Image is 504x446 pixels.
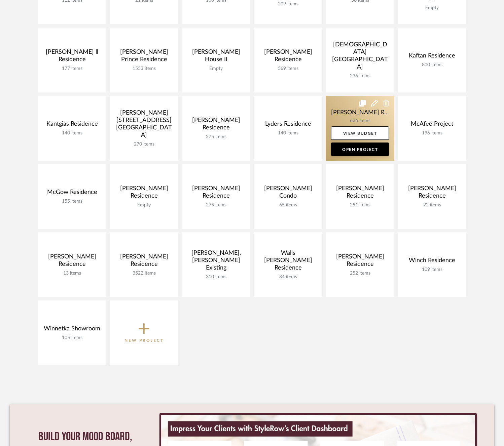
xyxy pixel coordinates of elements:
[259,120,317,130] div: Lyders Residence
[110,300,178,365] button: New Project
[403,185,461,202] div: [PERSON_NAME] Residence
[43,48,101,66] div: [PERSON_NAME] ll Residence
[43,271,101,276] div: 13 items
[187,249,245,274] div: [PERSON_NAME], [PERSON_NAME] Existing
[124,337,164,344] p: New Project
[115,253,173,271] div: [PERSON_NAME] Residence
[187,117,245,134] div: [PERSON_NAME] Residence
[259,48,317,66] div: [PERSON_NAME] Residence
[43,120,101,130] div: Kantgias Residence
[187,274,245,280] div: 310 items
[43,130,101,136] div: 140 items
[259,66,317,72] div: 569 items
[403,130,461,136] div: 196 items
[403,120,461,130] div: McAfee Project
[43,335,101,341] div: 105 items
[115,66,173,72] div: 1553 items
[115,202,173,208] div: Empty
[187,202,245,208] div: 275 items
[259,202,317,208] div: 65 items
[403,257,461,267] div: Winch Residence
[187,48,245,66] div: [PERSON_NAME] House II
[187,185,245,202] div: [PERSON_NAME] Residence
[331,41,389,73] div: [DEMOGRAPHIC_DATA] [GEOGRAPHIC_DATA]
[259,1,317,7] div: 209 items
[259,130,317,136] div: 140 items
[403,52,461,62] div: Kaftan Residence
[331,185,389,202] div: [PERSON_NAME] Residence
[43,199,101,204] div: 155 items
[403,62,461,68] div: 800 items
[43,253,101,271] div: [PERSON_NAME] Residence
[259,274,317,280] div: 84 items
[403,267,461,273] div: 109 items
[331,253,389,271] div: [PERSON_NAME] Residence
[259,185,317,202] div: [PERSON_NAME] Condo
[187,66,245,72] div: Empty
[115,141,173,147] div: 270 items
[403,5,461,11] div: Empty
[331,126,389,140] a: View Budget
[43,66,101,72] div: 177 items
[331,202,389,208] div: 251 items
[331,143,389,156] a: Open Project
[403,202,461,208] div: 22 items
[331,271,389,276] div: 252 items
[43,189,101,199] div: McGow Residence
[187,134,245,140] div: 275 items
[115,185,173,202] div: [PERSON_NAME] Residence
[259,249,317,274] div: Walls [PERSON_NAME] Residence
[115,271,173,276] div: 3522 items
[43,325,101,335] div: Winnetka Showroom
[115,48,173,66] div: [PERSON_NAME] Prince Residence
[115,109,173,141] div: [PERSON_NAME] [STREET_ADDRESS][GEOGRAPHIC_DATA]
[331,73,389,79] div: 236 items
